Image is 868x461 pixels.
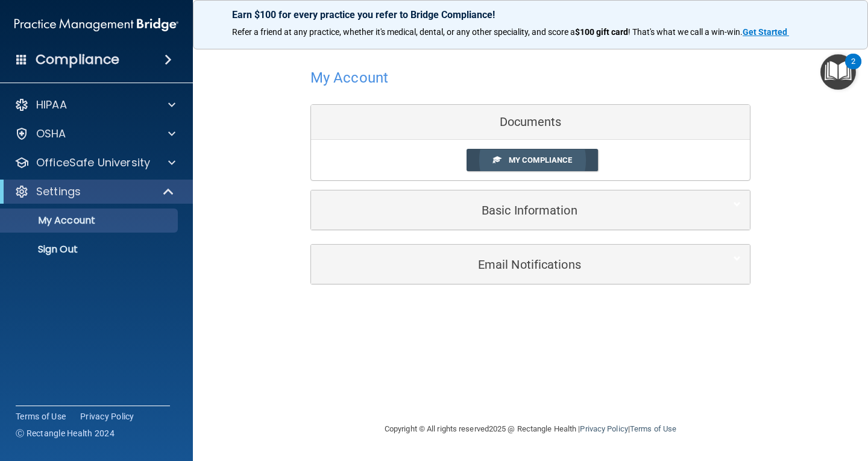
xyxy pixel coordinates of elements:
a: OfficeSafe University [14,155,175,170]
span: Ⓒ Rectangle Health 2024 [16,427,115,439]
p: My Account [8,215,172,227]
div: Documents [311,105,750,140]
strong: Get Started [743,27,787,37]
div: 2 [851,61,855,77]
a: OSHA [14,127,175,141]
p: Settings [36,184,81,199]
span: Refer a friend at any practice, whether it's medical, dental, or any other speciality, and score a [232,27,575,37]
h4: Compliance [36,51,119,68]
h4: My Account [310,70,388,86]
a: Basic Information [320,196,741,224]
a: Terms of Use [16,410,66,422]
a: Privacy Policy [80,410,134,422]
div: Copyright © All rights reserved 2025 @ Rectangle Health | | [310,410,750,448]
h5: Basic Information [320,204,704,217]
a: Email Notifications [320,251,741,278]
a: Get Started [743,27,789,37]
span: My Compliance [509,155,572,165]
p: HIPAA [36,98,67,112]
img: PMB logo [14,13,178,37]
button: Open Resource Center, 2 new notifications [820,54,856,90]
p: OSHA [36,127,66,141]
span: ! That's what we call a win-win. [628,27,743,37]
h5: Email Notifications [320,258,704,271]
a: Terms of Use [630,424,676,433]
a: Privacy Policy [580,424,627,433]
p: OfficeSafe University [36,155,150,170]
a: Settings [14,184,175,199]
a: HIPAA [14,98,175,112]
p: Sign Out [8,243,172,256]
strong: $100 gift card [575,27,628,37]
p: Earn $100 for every practice you refer to Bridge Compliance! [232,9,829,20]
